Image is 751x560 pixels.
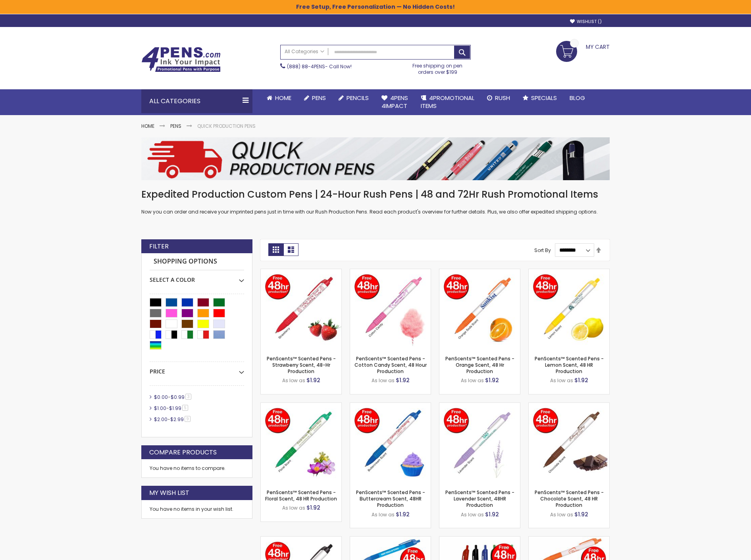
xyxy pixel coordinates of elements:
a: Pencils [332,89,375,107]
span: As low as [372,377,395,384]
span: $2.00 [154,416,168,423]
span: $0.99 [171,394,185,400]
span: As low as [550,377,573,384]
span: $1.92 [574,376,588,384]
img: PenScents™ Scented Pens - Chocolate Scent, 48 HR Production [529,403,609,483]
a: PenScents™ Scented Pens - Floral Scent, 48 HR Production [265,489,337,502]
span: $1.00 [154,405,166,412]
span: As low as [461,511,484,518]
span: Blog [570,94,585,102]
strong: Filter [149,242,169,251]
span: Pens [312,94,326,102]
span: $1.92 [396,376,410,384]
span: $2.99 [170,416,184,423]
span: 4Pens 4impact [381,94,408,110]
img: PenScents™ Scented Pens - Buttercream Scent, 48HR Production [350,403,431,483]
p: Now you can order and receive your imprinted pens just in time with our Rush Production Pens. Rea... [141,209,610,215]
a: PenScents™ Scented Pens - Strawberry Scent, 48-Hr Production [267,355,336,375]
a: PenScents™ Scented Pens - Lavender Scent, 48HR Production [439,402,520,409]
strong: Shopping Options [150,253,244,270]
a: (888) 88-4PENS [287,63,325,70]
span: $1.92 [396,510,410,518]
strong: Grid [268,243,283,256]
a: Monarch-T Translucent Wide Click Ballpoint Pen - 48-Hr Production [350,536,431,543]
a: PenScents™ Scented Pens - Cotton Candy Scent, 48 Hour Production [350,269,431,275]
a: Blog [563,89,591,107]
div: Free shipping on pen orders over $199 [404,60,471,75]
a: PenScents™ Scented Pens - Lavender Scent, 48HR Production [445,489,514,508]
a: Monarch-G Grip Wide Click Ballpoint White Body Barrel Pen - 48-Hr Production [529,536,609,543]
span: $1.92 [306,504,320,512]
a: PenScents™ Scented Pens - Chocolate Scent, 48 HR Production [529,402,609,409]
a: Home [141,123,154,129]
a: PenScents™ Scented Pens - Floral Scent, 48 HR Production [261,402,341,409]
div: You have no items in your wish list. [150,506,244,512]
a: $1.00-$1.995 [152,405,191,412]
strong: Compare Products [149,448,217,457]
img: PenScents™ Scented Pens - Orange Scent, 48 Hr Production [439,269,520,350]
strong: My Wish List [149,489,189,497]
img: 4Pens Custom Pens and Promotional Products [141,47,221,72]
a: Wishlist [570,19,602,25]
span: $1.99 [169,405,181,412]
span: - Call Now! [287,63,352,70]
span: As low as [550,511,573,518]
strong: Quick Production Pens [197,123,256,129]
span: 5 [182,405,188,411]
span: $1.92 [485,376,499,384]
span: 9 [185,416,191,422]
span: 4PROMOTIONAL ITEMS [421,94,474,110]
iframe: Google Customer Reviews [686,539,751,560]
a: PenScents™ Scented Pens - Coffee Scent, 48 HR Production [261,536,341,543]
a: All Categories [281,45,328,58]
a: PenScents™ Scented Pens - Buttercream Scent, 48HR Production [356,489,425,508]
a: 4Pens4impact [375,89,414,115]
a: PenScents™ Scented Pens - Cotton Candy Scent, 48 Hour Production [354,355,427,375]
h1: Expedited Production Custom Pens | 24-Hour Rush Pens | 48 and 72Hr Rush Promotional Items [141,188,610,201]
label: Sort By [534,246,551,253]
span: 3 [185,394,191,400]
img: PenScents™ Scented Pens - Lavender Scent, 48HR Production [439,403,520,483]
span: Specials [531,94,557,102]
a: Pens [170,123,181,129]
span: Home [275,94,291,102]
a: Rush [481,89,516,107]
div: You have no items to compare. [141,459,252,478]
a: $0.00-$0.993 [152,394,194,400]
span: All Categories [285,48,324,55]
img: PenScents™ Scented Pens - Strawberry Scent, 48-Hr Production [261,269,341,350]
span: Rush [495,94,510,102]
div: All Categories [141,89,252,113]
span: $1.92 [485,510,499,518]
a: 4PROMOTIONALITEMS [414,89,481,115]
span: As low as [461,377,484,384]
span: Pencils [347,94,369,102]
img: PenScents™ Scented Pens - Lemon Scent, 48 HR Production [529,269,609,350]
div: Select A Color [150,270,244,284]
a: Home [260,89,298,107]
a: PenScents™ Scented Pens - Orange Scent, 48 Hr Production [439,269,520,275]
a: The Codorus RePen™ USA Recycled Water Bottle (rPET) Pen - 48-Hr Production [439,536,520,543]
a: Pens [298,89,332,107]
a: PenScents™ Scented Pens - Buttercream Scent, 48HR Production [350,402,431,409]
span: $0.00 [154,394,168,400]
span: $1.92 [574,510,588,518]
span: As low as [372,511,395,518]
span: As low as [282,377,305,384]
a: PenScents™ Scented Pens - Lemon Scent, 48 HR Production [529,269,609,275]
a: PenScents™ Scented Pens - Chocolate Scent, 48 HR Production [535,489,604,508]
span: As low as [282,504,305,511]
a: Specials [516,89,563,107]
img: PenScents™ Scented Pens - Cotton Candy Scent, 48 Hour Production [350,269,431,350]
img: PenScents™ Scented Pens - Floral Scent, 48 HR Production [261,403,341,483]
a: PenScents™ Scented Pens - Orange Scent, 48 Hr Production [445,355,514,375]
a: PenScents™ Scented Pens - Strawberry Scent, 48-Hr Production [261,269,341,275]
span: $1.92 [306,376,320,384]
a: PenScents™ Scented Pens - Lemon Scent, 48 HR Production [535,355,604,375]
a: $2.00-$2.999 [152,416,193,423]
img: Quick Production Pens [141,137,610,180]
div: Price [150,362,244,375]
